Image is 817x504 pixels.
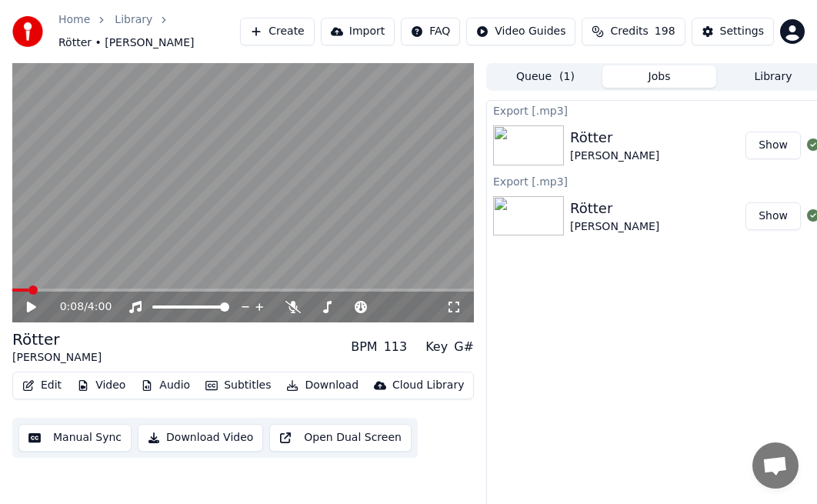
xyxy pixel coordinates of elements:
[138,424,263,452] button: Download Video
[240,18,315,45] button: Create
[12,329,102,350] div: Rötter
[454,338,474,356] div: G#
[610,24,648,39] span: Credits
[745,202,801,230] button: Show
[88,299,112,315] span: 4:00
[392,378,464,393] div: Cloud Library
[18,424,132,452] button: Manual Sync
[58,12,240,51] nav: breadcrumb
[559,69,575,85] span: ( 1 )
[384,338,408,356] div: 113
[582,18,685,45] button: Credits198
[692,18,774,45] button: Settings
[489,65,602,88] button: Queue
[199,375,277,396] button: Subtitles
[720,24,764,39] div: Settings
[466,18,575,45] button: Video Guides
[135,375,196,396] button: Audio
[12,16,43,47] img: youka
[321,18,395,45] button: Import
[602,65,716,88] button: Jobs
[16,375,68,396] button: Edit
[745,132,801,159] button: Show
[60,299,84,315] span: 0:08
[58,12,90,28] a: Home
[12,350,102,365] div: [PERSON_NAME]
[269,424,412,452] button: Open Dual Screen
[570,219,659,235] div: [PERSON_NAME]
[425,338,448,356] div: Key
[570,127,659,149] div: Rötter
[752,442,799,489] div: Öppna chatt
[401,18,460,45] button: FAQ
[71,375,132,396] button: Video
[60,299,97,315] div: /
[280,375,365,396] button: Download
[570,149,659,164] div: [PERSON_NAME]
[58,35,194,51] span: Rötter • [PERSON_NAME]
[115,12,152,28] a: Library
[351,338,377,356] div: BPM
[655,24,675,39] span: 198
[570,198,659,219] div: Rötter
